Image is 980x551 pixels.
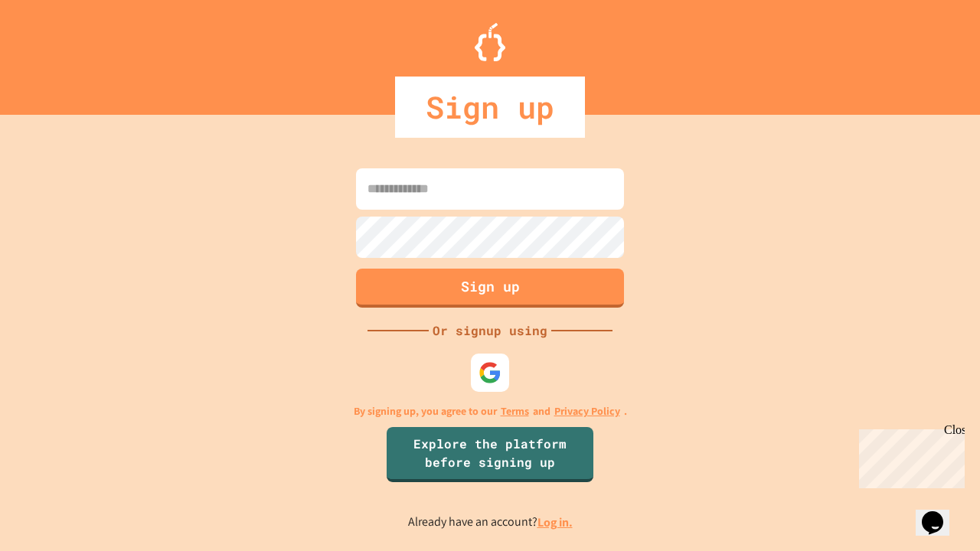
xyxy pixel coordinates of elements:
[554,403,620,419] a: Privacy Policy
[479,361,501,384] img: google-icon.svg
[408,513,573,532] p: Already have an account?
[429,321,551,340] div: Or signup using
[537,514,573,530] a: Log in.
[916,490,965,536] iframe: chat widget
[475,23,505,61] img: Logo.svg
[853,423,965,488] iframe: chat widget
[395,77,585,138] div: Sign up
[501,403,529,419] a: Terms
[354,403,627,419] p: By signing up, you agree to our and .
[387,427,593,482] a: Explore the platform before signing up
[356,269,624,308] button: Sign up
[6,6,106,97] div: Chat with us now!Close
